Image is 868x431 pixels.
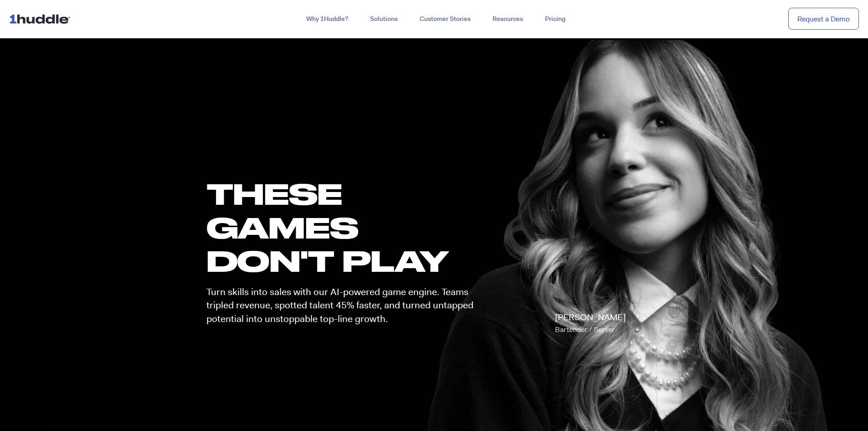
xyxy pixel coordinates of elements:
span: Bartender / Server [555,325,615,334]
a: Request a Demo [788,8,859,30]
p: Turn skills into sales with our AI-powered game engine. Teams tripled revenue, spotted talent 45%... [206,286,482,326]
a: Pricing [534,11,576,27]
a: Why 1Huddle? [295,11,359,27]
p: [PERSON_NAME] [555,311,626,337]
h1: these GAMES DON'T PLAY [206,177,482,277]
a: Resources [482,11,534,27]
a: Customer Stories [409,11,482,27]
img: ... [9,10,74,27]
a: Solutions [359,11,409,27]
